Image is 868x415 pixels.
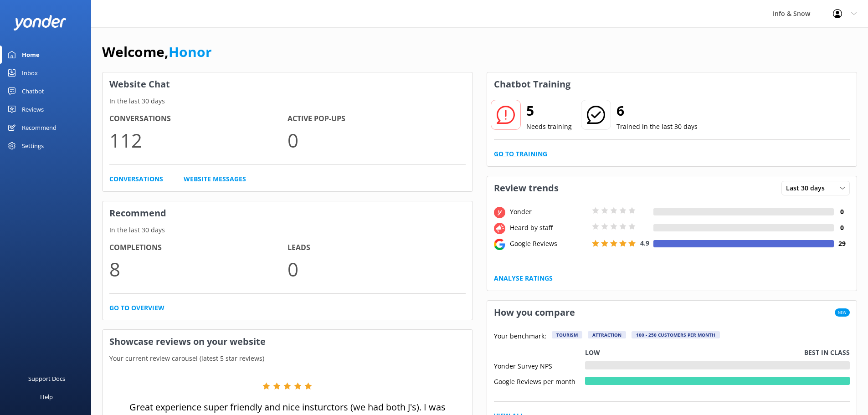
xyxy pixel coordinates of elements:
[288,254,466,284] p: 0
[22,82,44,100] div: Chatbot
[288,125,466,155] p: 0
[526,100,572,122] h2: 5
[508,207,590,217] div: Yonder
[487,176,565,200] h3: Review trends
[22,100,44,118] div: Reviews
[804,348,850,358] p: Best in class
[22,137,44,155] div: Settings
[552,331,582,338] div: Tourism
[494,377,585,385] div: Google Reviews per month
[588,331,626,338] div: Attraction
[288,113,466,125] h4: Active Pop-ups
[103,354,473,364] p: Your current review carousel (latest 5 star reviews)
[109,242,288,254] h4: Completions
[786,183,830,193] span: Last 30 days
[109,254,288,284] p: 8
[834,223,850,233] h4: 0
[288,242,466,254] h4: Leads
[508,239,590,249] div: Google Reviews
[22,46,40,64] div: Home
[494,331,546,342] p: Your benchmark:
[102,41,212,63] h1: Welcome,
[487,301,582,324] h3: How you compare
[834,207,850,217] h4: 0
[40,388,53,406] div: Help
[22,118,56,137] div: Recommend
[22,64,38,82] div: Inbox
[494,149,547,159] a: Go to Training
[109,174,163,184] a: Conversations
[834,239,850,249] h4: 29
[494,361,585,369] div: Yonder Survey NPS
[835,308,850,317] span: New
[508,223,590,233] div: Heard by staff
[616,122,698,132] p: Trained in the last 30 days
[526,122,572,132] p: Needs training
[103,225,473,235] p: In the last 30 days
[103,72,473,96] h3: Website Chat
[103,96,473,106] p: In the last 30 days
[169,42,212,61] a: Honor
[632,331,720,338] div: 100 - 250 customers per month
[109,303,164,313] a: Go to overview
[184,174,246,184] a: Website Messages
[487,72,577,96] h3: Chatbot Training
[640,239,649,247] span: 4.9
[109,125,288,155] p: 112
[103,201,473,225] h3: Recommend
[14,15,66,30] img: yonder-white-logo.png
[616,100,698,122] h2: 6
[103,330,473,354] h3: Showcase reviews on your website
[585,348,600,358] p: Low
[109,113,288,125] h4: Conversations
[494,273,553,283] a: Analyse Ratings
[28,369,65,388] div: Support Docs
